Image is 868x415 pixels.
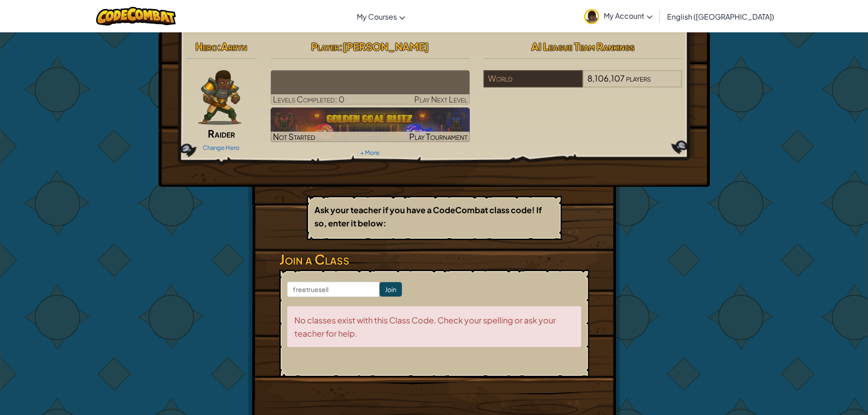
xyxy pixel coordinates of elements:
span: Arryn [221,40,247,53]
span: Raider [208,127,235,140]
a: My Account [580,2,657,31]
a: World8,106,107players [483,79,683,89]
span: My Account [604,11,652,20]
span: Play Tournament [409,131,467,142]
input: Join [380,282,402,297]
span: Play Next Level [414,94,467,104]
a: Not StartedPlay Tournament [271,108,470,142]
div: World [483,70,583,87]
span: Levels Completed: 0 [273,94,344,104]
div: No classes exist with this Class Code. Check your spelling or ask your teacher for help. [287,306,581,347]
b: Ask your teacher if you have a CodeCombat class code! If so, enter it below: [314,205,542,228]
h3: Join a Class [279,249,589,270]
input: <Enter Class Code> [287,282,380,297]
a: English ([GEOGRAPHIC_DATA]) [663,4,779,29]
span: Hero [195,40,217,53]
span: : [339,40,343,53]
img: raider-pose.png [198,70,241,125]
span: players [626,73,651,83]
a: Change Hero [203,144,240,151]
span: Player [311,40,339,53]
a: Play Next Level [271,70,470,105]
span: Not Started [273,131,315,142]
a: + More [360,149,380,156]
span: 8,106,107 [587,73,625,83]
span: AI League Team Rankings [531,40,635,53]
span: : [217,40,221,53]
span: English ([GEOGRAPHIC_DATA]) [667,12,774,21]
span: My Courses [357,12,397,21]
span: [PERSON_NAME] [343,40,429,53]
img: avatar [584,9,599,24]
a: My Courses [352,4,410,29]
img: CodeCombat logo [96,7,176,26]
img: Golden Goal [271,108,470,142]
